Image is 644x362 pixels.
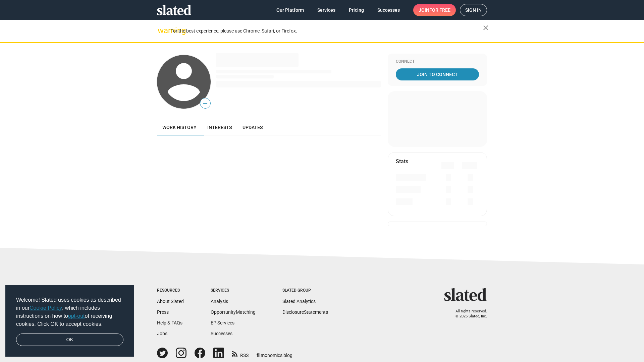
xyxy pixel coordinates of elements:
[157,299,184,304] a: About Slated
[413,4,456,16] a: Joinfor free
[207,125,232,130] span: Interests
[158,26,166,35] mat-icon: warning
[465,4,482,16] span: Sign in
[211,309,256,315] a: OpportunityMatching
[397,68,478,80] span: Join To Connect
[396,158,408,165] mat-card-title: Stats
[482,24,490,32] mat-icon: close
[211,299,228,304] a: Analysis
[282,288,328,293] div: Slated Group
[257,347,292,359] a: filmonomics blog
[157,309,169,315] a: Press
[30,305,62,311] a: Cookie Policy
[162,125,197,130] span: Work history
[460,4,487,16] a: Sign in
[211,288,256,293] div: Services
[157,331,167,336] a: Jobs
[243,125,263,130] span: Updates
[317,4,335,16] span: Services
[211,320,234,325] a: EP Services
[16,334,123,346] a: dismiss cookie message
[237,119,268,135] a: Updates
[202,119,237,135] a: Interests
[419,4,450,16] span: Join
[349,4,364,16] span: Pricing
[200,99,210,108] span: —
[170,26,483,36] div: For the best experience, please use Chrome, Safari, or Firefox.
[157,320,182,325] a: Help & FAQs
[396,59,479,64] div: Connect
[377,4,400,16] span: Successes
[429,4,450,16] span: for free
[16,296,123,328] span: Welcome! Slated uses cookies as described in our , which includes instructions on how to of recei...
[68,313,85,319] a: opt-out
[271,4,309,16] a: Our Platform
[276,4,304,16] span: Our Platform
[372,4,405,16] a: Successes
[312,4,341,16] a: Services
[232,348,249,359] a: RSS
[5,285,134,357] div: cookieconsent
[448,309,487,319] p: All rights reserved. © 2025 Slated, Inc.
[282,309,328,315] a: DisclosureStatements
[257,353,265,358] span: film
[282,299,316,304] a: Slated Analytics
[343,4,369,16] a: Pricing
[211,331,232,336] a: Successes
[157,288,184,293] div: Resources
[396,68,479,80] a: Join To Connect
[157,119,202,135] a: Work history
